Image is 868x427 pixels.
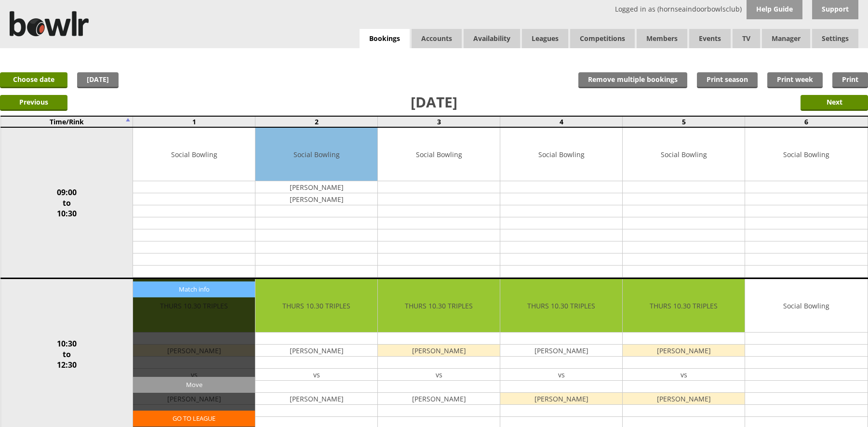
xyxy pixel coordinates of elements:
a: Bookings [360,29,410,49]
td: [PERSON_NAME] [378,393,500,405]
a: GO TO LEAGUE [133,411,255,427]
a: Competitions [570,29,635,48]
td: 09:00 to 10:30 [0,127,133,279]
td: [PERSON_NAME] [500,345,622,357]
td: vs [378,369,500,381]
td: THURS 10.30 TRIPLES [500,279,622,333]
a: Print [832,72,868,88]
span: Manager [762,29,810,48]
td: Social Bowling [255,128,377,181]
td: THURS 10.30 TRIPLES [623,279,745,333]
td: 3 [378,116,500,127]
td: [PERSON_NAME] [255,393,377,405]
td: [PERSON_NAME] [500,393,622,405]
td: 5 [623,116,745,127]
td: THURS 10.30 TRIPLES [255,279,377,333]
td: vs [623,369,745,381]
td: vs [255,369,377,381]
td: vs [500,369,622,381]
td: [PERSON_NAME] [255,181,377,193]
input: Match info [133,281,255,297]
td: Social Bowling [623,128,745,181]
td: Social Bowling [745,128,867,181]
span: TV [733,29,760,48]
td: [PERSON_NAME] [623,345,745,357]
td: [PERSON_NAME] [378,345,500,357]
td: Social Bowling [500,128,622,181]
td: THURS 10.30 TRIPLES [378,279,500,333]
td: 4 [500,116,623,127]
a: Availability [464,29,520,48]
td: [PERSON_NAME] [255,193,377,205]
td: 6 [745,116,868,127]
td: 2 [255,116,378,127]
td: 1 [133,116,255,127]
span: Settings [812,29,858,48]
td: Social Bowling [378,128,500,181]
a: [DATE] [77,72,119,88]
a: Print week [767,72,823,88]
input: Move [133,377,255,393]
td: Social Bowling [133,128,255,181]
input: Next [801,95,868,111]
span: Accounts [412,29,462,48]
td: Social Bowling [745,279,867,333]
span: Members [637,29,687,48]
input: Remove multiple bookings [578,72,687,88]
a: Events [689,29,731,48]
td: Time/Rink [0,116,133,127]
td: [PERSON_NAME] [255,345,377,357]
a: Leagues [522,29,568,48]
a: Print season [697,72,758,88]
td: [PERSON_NAME] [623,393,745,405]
